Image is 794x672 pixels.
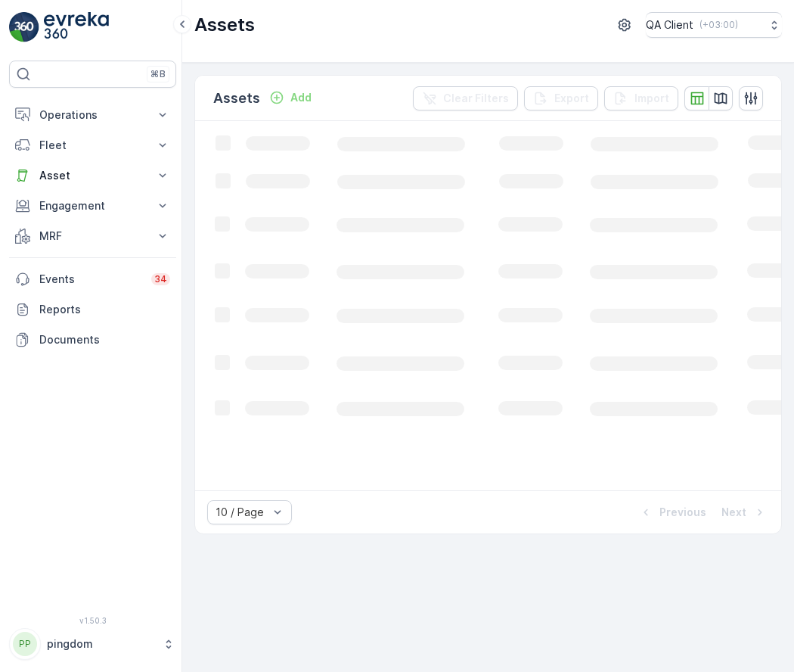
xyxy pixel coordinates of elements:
[213,88,260,109] p: Assets
[554,91,589,106] p: Export
[9,616,176,625] span: v 1.50.3
[39,198,146,213] p: Engagement
[646,12,782,38] button: QA Client(+03:00)
[9,191,176,221] button: Engagement
[290,90,312,105] p: Add
[721,505,746,520] p: Next
[44,12,109,42] img: logo_light-DOdMpM7g.png
[39,138,146,153] p: Fleet
[9,12,39,42] img: logo
[39,332,170,347] p: Documents
[39,272,142,287] p: Events
[413,86,518,110] button: Clear Filters
[9,221,176,251] button: MRF
[9,325,176,355] a: Documents
[39,107,146,123] p: Operations
[194,13,255,37] p: Assets
[47,636,155,652] p: pingdom
[9,100,176,130] button: Operations
[443,91,509,106] p: Clear Filters
[604,86,678,110] button: Import
[9,264,176,294] a: Events34
[9,130,176,160] button: Fleet
[39,229,146,244] p: MRF
[39,302,170,317] p: Reports
[263,89,318,107] button: Add
[39,168,146,183] p: Asset
[524,86,598,110] button: Export
[634,91,669,106] p: Import
[637,503,708,521] button: Previous
[659,505,706,520] p: Previous
[9,294,176,325] a: Reports
[9,160,176,191] button: Asset
[150,68,166,80] p: ⌘B
[720,503,769,521] button: Next
[154,273,167,285] p: 34
[9,628,176,660] button: PPpingdom
[699,19,738,31] p: ( +03:00 )
[646,17,693,33] p: QA Client
[13,632,37,656] div: PP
